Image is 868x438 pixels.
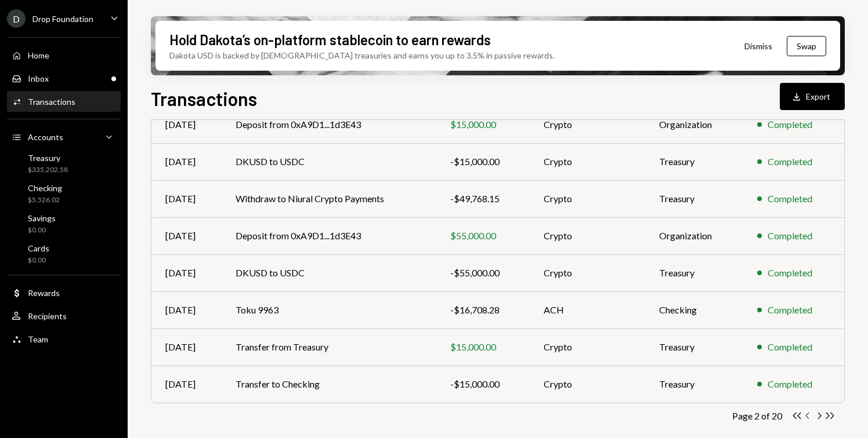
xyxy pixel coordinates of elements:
div: Home [28,50,49,60]
a: Checking$5,526.02 [7,180,121,207]
div: [DATE] [165,118,208,132]
div: [DATE] [165,340,208,354]
div: Rewards [28,288,60,298]
td: Treasury [645,180,743,217]
div: -$55,000.00 [450,266,516,280]
div: Hold Dakota’s on-platform stablecoin to earn rewards [169,30,491,49]
a: Transactions [7,91,121,112]
a: Team [7,329,121,349]
a: Inbox [7,68,121,89]
div: Team [28,334,48,344]
div: Recipients [28,311,67,321]
button: Dismiss [730,32,787,60]
td: Crypto [530,106,645,143]
td: Crypto [530,366,645,403]
div: Completed [768,303,812,317]
td: ACH [530,291,645,329]
td: Treasury [645,254,743,291]
div: Drop Foundation [32,14,93,24]
div: -$15,000.00 [450,155,516,169]
div: [DATE] [165,303,208,317]
div: $0.00 [28,256,49,265]
div: Completed [768,118,812,132]
div: -$16,708.28 [450,303,516,317]
a: Treasury$335,202.58 [7,149,121,177]
td: Withdraw to Niural Crypto Payments [222,180,436,217]
button: Export [780,83,845,110]
div: Dakota USD is backed by [DEMOGRAPHIC_DATA] treasuries and earns you up to 3.5% in passive rewards. [169,49,555,61]
td: Crypto [530,254,645,291]
td: Toku 9963 [222,291,436,329]
div: Treasury [28,153,68,163]
td: Crypto [530,143,645,180]
div: Cards [28,243,49,253]
td: Treasury [645,329,743,366]
div: [DATE] [165,192,208,206]
td: Deposit from 0xA9D1...1d3E43 [222,106,436,143]
div: [DATE] [165,377,208,391]
td: Deposit from 0xA9D1...1d3E43 [222,217,436,254]
a: Accounts [7,126,121,147]
td: Crypto [530,329,645,366]
div: Completed [768,155,812,169]
div: Completed [768,340,812,354]
td: Treasury [645,366,743,403]
td: Crypto [530,217,645,254]
button: Swap [787,36,826,56]
td: DKUSD to USDC [222,254,436,291]
div: $15,000.00 [450,118,516,132]
a: Home [7,45,121,65]
div: [DATE] [165,155,208,169]
td: Organization [645,106,743,143]
div: $15,000.00 [450,340,516,354]
td: Treasury [645,143,743,180]
div: Transactions [28,97,75,107]
div: [DATE] [165,266,208,280]
div: Completed [768,192,812,206]
div: Completed [768,229,812,243]
div: $335,202.58 [28,165,68,175]
td: Crypto [530,180,645,217]
td: Organization [645,217,743,254]
a: Recipients [7,305,121,326]
a: Rewards [7,282,121,303]
h1: Transactions [151,87,257,110]
td: Transfer from Treasury [222,329,436,366]
div: Completed [768,377,812,391]
a: Savings$0.00 [7,210,121,238]
div: $5,526.02 [28,195,62,205]
td: DKUSD to USDC [222,143,436,180]
td: Transfer to Checking [222,366,436,403]
div: Page 2 of 20 [732,410,782,421]
div: -$49,768.15 [450,192,516,206]
div: Accounts [28,132,63,142]
td: Checking [645,291,743,329]
div: [DATE] [165,229,208,243]
div: D [7,9,26,28]
div: Savings [28,213,56,223]
div: Completed [768,266,812,280]
a: Cards$0.00 [7,240,121,268]
div: Checking [28,183,62,193]
div: $55,000.00 [450,229,516,243]
div: -$15,000.00 [450,377,516,391]
div: $0.00 [28,225,56,235]
div: Inbox [28,74,49,83]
